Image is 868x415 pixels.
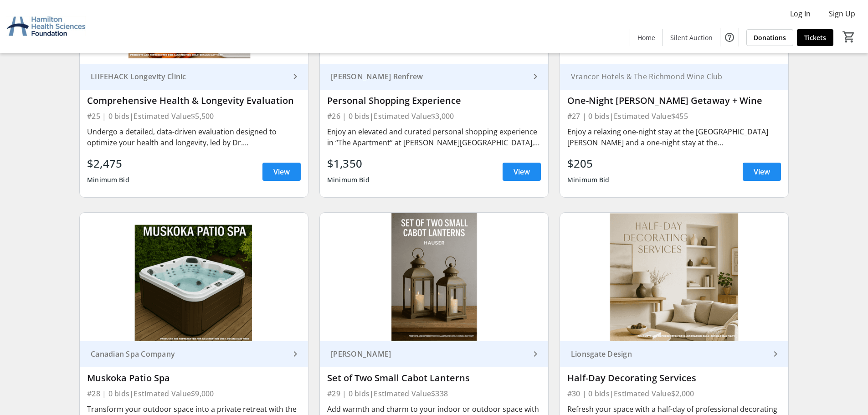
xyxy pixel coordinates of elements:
[567,95,781,106] div: One-Night [PERSON_NAME] Getaway + Wine
[804,33,826,42] span: Tickets
[567,172,610,188] div: Minimum Bid
[567,126,781,148] div: Enjoy a relaxing one-night stay at the [GEOGRAPHIC_DATA][PERSON_NAME] and a one-night stay at the...
[87,95,301,106] div: Comprehensive Health & Longevity Evaluation
[327,387,541,400] div: #29 | 0 bids | Estimated Value $338
[754,166,770,177] span: View
[87,172,129,188] div: Minimum Bid
[503,163,541,181] a: View
[320,64,548,90] a: [PERSON_NAME] Renfrew
[327,172,370,188] div: Minimum Bid
[320,341,548,367] a: [PERSON_NAME]
[560,341,788,367] a: Lionsgate Design
[327,126,541,148] div: Enjoy an elevated and curated personal shopping experience in “The Apartment” at [PERSON_NAME][GE...
[720,28,739,46] button: Help
[746,29,793,46] a: Donations
[327,349,530,359] div: [PERSON_NAME]
[783,6,818,21] button: Log In
[327,72,530,81] div: [PERSON_NAME] Renfrew
[327,373,541,384] div: Set of Two Small Cabot Lanterns
[5,4,87,49] img: Hamilton Health Sciences Foundation's Logo
[290,71,301,82] mat-icon: keyboard_arrow_right
[327,95,541,106] div: Personal Shopping Experience
[80,64,308,90] a: LIIFEHACK Longevity Clinic
[87,72,290,81] div: LIIFEHACK Longevity Clinic
[567,110,781,123] div: #27 | 0 bids | Estimated Value $455
[630,29,663,46] a: Home
[754,33,786,42] span: Donations
[87,387,301,400] div: #28 | 0 bids | Estimated Value $9,000
[567,373,781,384] div: Half-Day Decorating Services
[743,163,781,181] a: View
[80,341,308,367] a: Canadian Spa Company
[87,373,301,384] div: Muskoka Patio Spa
[80,213,308,341] img: Muskoka Patio Spa
[663,29,720,46] a: Silent Auction
[790,8,811,19] span: Log In
[273,166,290,177] span: View
[670,33,713,42] span: Silent Auction
[637,33,655,42] span: Home
[87,155,129,172] div: $2,475
[530,71,541,82] mat-icon: keyboard_arrow_right
[290,348,301,359] mat-icon: keyboard_arrow_right
[87,126,301,148] div: Undergo a detailed, data-driven evaluation designed to optimize your health and longevity, led by...
[797,29,833,46] a: Tickets
[514,166,530,177] span: View
[770,348,781,359] mat-icon: keyboard_arrow_right
[841,29,857,45] button: Cart
[87,349,290,359] div: Canadian Spa Company
[829,8,855,19] span: Sign Up
[262,163,301,181] a: View
[87,110,301,123] div: #25 | 0 bids | Estimated Value $5,500
[327,110,541,123] div: #26 | 0 bids | Estimated Value $3,000
[567,155,610,172] div: $205
[822,6,863,21] button: Sign Up
[327,155,370,172] div: $1,350
[567,349,770,359] div: Lionsgate Design
[560,213,788,341] img: Half-Day Decorating Services
[320,213,548,341] img: Set of Two Small Cabot Lanterns
[567,387,781,400] div: #30 | 0 bids | Estimated Value $2,000
[567,72,770,81] div: Vrancor Hotels & The Richmond Wine Club
[530,348,541,359] mat-icon: keyboard_arrow_right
